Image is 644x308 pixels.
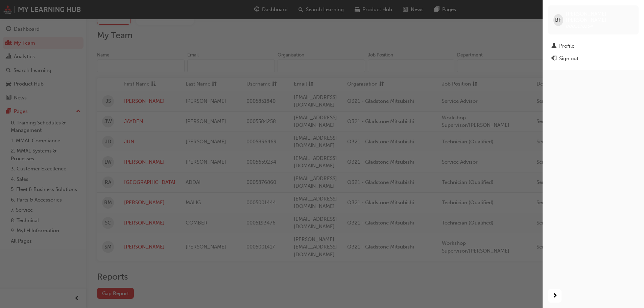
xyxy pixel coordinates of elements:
[548,52,639,65] button: Sign out
[551,43,556,49] span: man-icon
[551,56,556,62] span: exit-icon
[552,292,557,300] span: next-icon
[559,55,578,63] div: Sign out
[548,40,639,52] a: Profile
[555,16,561,24] span: BF
[566,23,593,29] span: 0005178354
[566,11,633,23] span: [PERSON_NAME] [PERSON_NAME]
[559,42,574,50] div: Profile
